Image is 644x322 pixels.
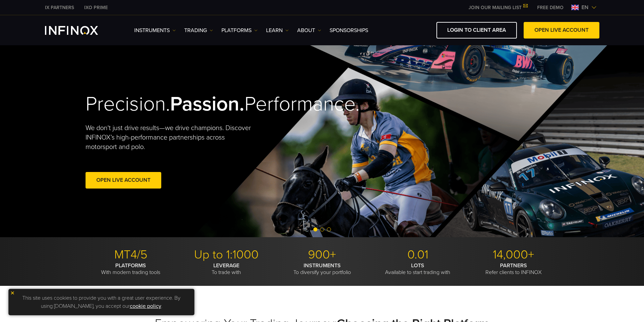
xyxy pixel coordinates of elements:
p: Available to start trading with [373,262,463,276]
p: This site uses cookies to provide you with a great user experience. By using [DOMAIN_NAME], you a... [12,292,191,312]
span: Go to slide 3 [327,227,331,231]
strong: LOTS [411,262,424,269]
a: cookie policy [130,303,161,309]
p: MT4/5 [86,247,176,262]
p: We don't just drive results—we drive champions. Discover INFINOX’s high-performance partnerships ... [86,123,256,152]
p: To trade with [181,262,272,276]
p: 900+ [277,247,367,262]
p: Refer clients to INFINOX [468,262,559,276]
a: JOIN OUR MAILING LIST [463,5,532,10]
span: Go to slide 1 [313,227,317,231]
h2: Precision. Performance. [86,92,299,117]
img: yellow close icon [10,291,15,295]
strong: LEVERAGE [213,262,239,269]
strong: PLATFORMS [115,262,146,269]
span: en [579,3,591,11]
p: 14,000+ [468,247,559,262]
a: LOGIN TO CLIENT AREA [436,22,517,39]
strong: INSTRUMENTS [304,262,341,269]
a: Instruments [134,26,176,34]
p: To diversify your portfolio [277,262,367,276]
a: SPONSORSHIPS [330,26,368,34]
a: INFINOX MENU [532,4,569,11]
p: With modern trading tools [86,262,176,276]
a: TRADING [184,26,213,34]
a: Learn [266,26,289,34]
p: Up to 1:1000 [181,247,272,262]
a: ABOUT [297,26,321,34]
a: OPEN LIVE ACCOUNT [524,22,599,39]
span: Go to slide 2 [320,227,324,231]
a: INFINOX [40,4,79,11]
a: INFINOX Logo [45,26,114,35]
p: 0.01 [373,247,463,262]
a: PLATFORMS [221,26,258,34]
a: Open Live Account [86,172,161,189]
strong: PARTNERS [500,262,527,269]
strong: Passion. [170,92,244,116]
a: INFINOX [79,4,113,11]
